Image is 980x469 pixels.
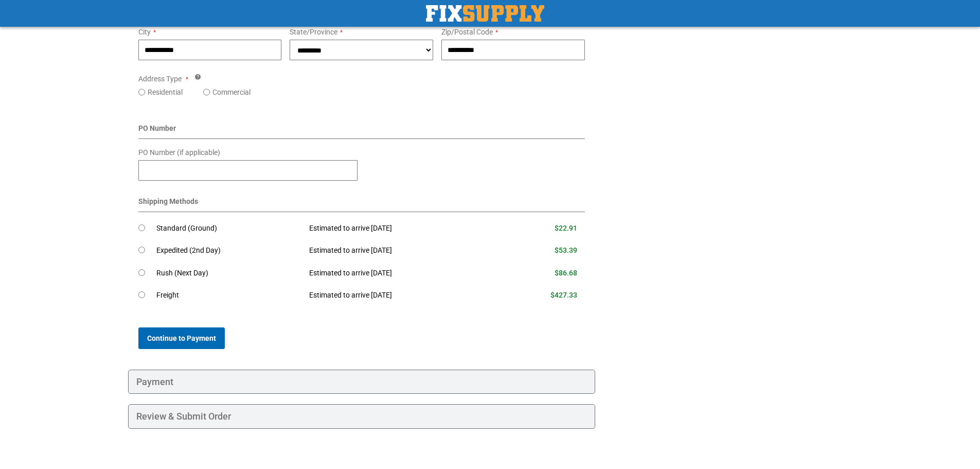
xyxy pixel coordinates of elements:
label: Residential [148,87,183,97]
div: Review & Submit Order [128,404,596,429]
span: $86.68 [555,269,577,277]
span: $22.91 [555,224,577,232]
span: $427.33 [550,291,577,299]
span: State/Province [290,28,337,36]
div: Payment [128,370,596,394]
td: Standard (Ground) [156,217,302,240]
td: Freight [156,284,302,307]
div: PO Number [138,123,585,139]
span: Address Type [138,75,182,83]
a: store logo [426,5,544,22]
td: Estimated to arrive [DATE] [301,284,500,307]
span: City [138,28,151,36]
td: Estimated to arrive [DATE] [301,262,500,285]
label: Commercial [212,87,251,97]
div: Shipping Methods [138,196,585,212]
td: Estimated to arrive [DATE] [301,217,500,240]
td: Estimated to arrive [DATE] [301,239,500,262]
img: Fix Industrial Supply [426,5,544,22]
td: Rush (Next Day) [156,262,302,285]
button: Continue to Payment [138,327,225,349]
span: Continue to Payment [147,334,216,342]
span: PO Number (if applicable) [138,148,220,157]
span: Zip/Postal Code [441,28,493,36]
td: Expedited (2nd Day) [156,239,302,262]
span: $53.39 [555,246,577,254]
